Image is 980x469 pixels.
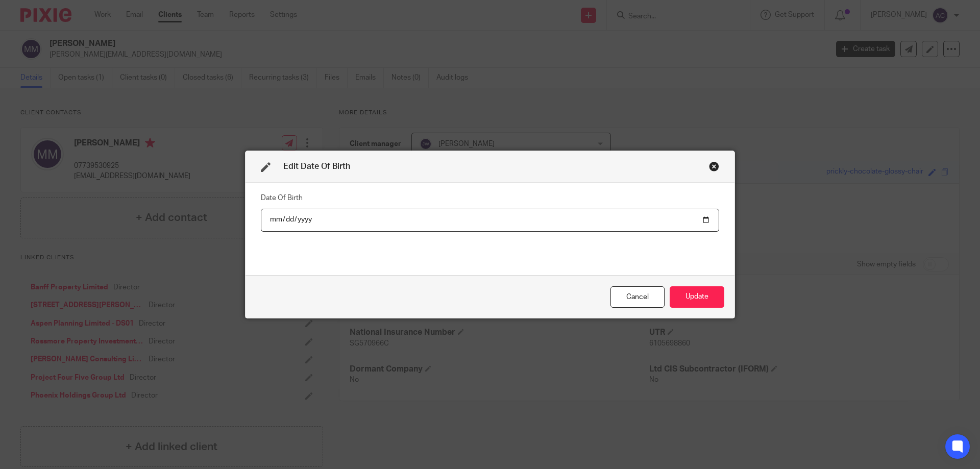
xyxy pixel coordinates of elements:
[261,209,719,232] input: YYYY-MM-DD
[261,193,303,203] label: Date Of Birth
[610,286,665,308] div: Close this dialog window
[670,286,724,308] button: Update
[283,162,350,170] span: Edit Date Of Birth
[709,161,719,171] div: Close this dialog window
